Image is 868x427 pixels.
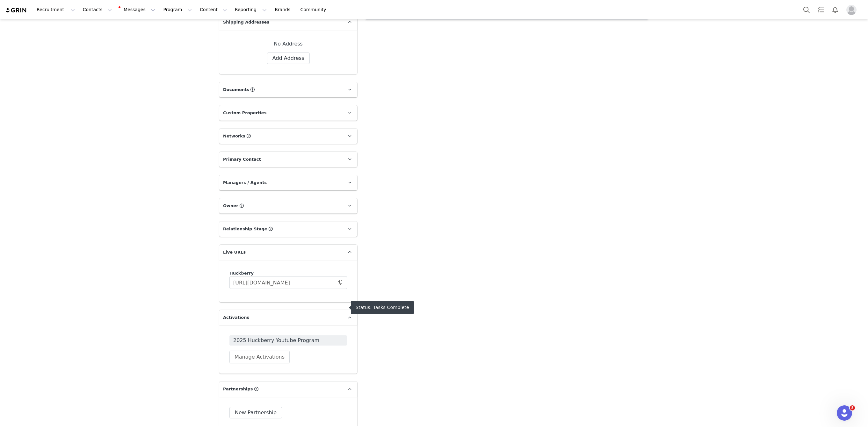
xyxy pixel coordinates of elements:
div: Status: Tasks Complete [356,305,409,310]
button: Contacts [79,3,116,17]
span: Activations [223,314,249,321]
span: Primary Contact [223,156,261,163]
button: Add Address [267,52,310,64]
button: Notifications [828,3,842,17]
img: grin logo [5,7,27,13]
button: Profile [843,5,863,15]
span: 8 [850,405,855,410]
button: Program [159,3,196,17]
span: Managers / Agents [223,179,267,186]
button: Manage Activations [229,351,290,363]
button: New Partnership [229,407,282,418]
img: placeholder-profile.jpg [846,5,857,15]
span: Networks [223,133,245,139]
span: Owner [223,203,238,209]
span: Partnerships [223,386,253,392]
button: Messages [116,3,159,17]
span: Custom Properties [223,110,266,116]
span: Live URLs [223,249,246,255]
span: Shipping Addresses [223,19,269,25]
iframe: Intercom live chat [837,405,852,421]
button: Recruitment [33,3,79,17]
button: Content [196,3,231,17]
span: Huckberry [229,271,254,276]
a: Community [297,3,333,17]
span: 2025 Huckberry Youtube Program [233,337,343,344]
span: Relationship Stage [223,226,267,232]
a: Tasks [814,3,828,17]
div: No Address [229,40,347,48]
a: Brands [271,3,296,17]
body: Rich Text Area. Press ALT-0 for help. [5,5,262,12]
button: Reporting [231,3,271,17]
button: Search [799,3,814,17]
span: Documents [223,87,249,93]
